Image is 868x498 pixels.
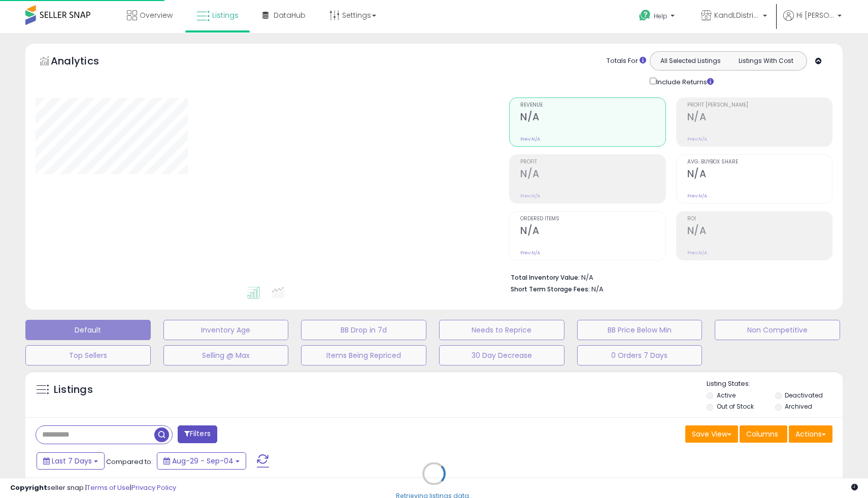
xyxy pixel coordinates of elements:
[687,168,832,182] h2: N/A
[687,250,707,256] small: Prev: N/A
[163,345,289,366] button: Selling @ Max
[10,483,47,492] strong: Copyright
[511,271,825,283] li: N/A
[439,345,564,366] button: 30 Day Decrease
[274,10,306,20] span: DataHub
[577,320,703,340] button: BB Price Below Min
[25,345,151,366] button: Top Sellers
[687,225,832,239] h2: N/A
[212,10,239,20] span: Listings
[520,193,540,199] small: Prev: N/A
[520,216,665,222] span: Ordered Items
[511,285,590,293] b: Short Term Storage Fees:
[631,2,685,33] a: Help
[520,159,665,165] span: Profit
[783,10,842,33] a: Hi [PERSON_NAME]
[687,159,832,165] span: Avg. Buybox Share
[520,103,665,108] span: Revenue
[591,284,604,294] span: N/A
[654,12,667,20] span: Help
[520,111,665,125] h2: N/A
[520,250,540,256] small: Prev: N/A
[10,483,176,493] div: seller snap | |
[728,54,804,68] button: Listings With Cost
[140,10,173,20] span: Overview
[25,320,151,340] button: Default
[642,76,726,87] div: Include Returns
[301,345,426,366] button: Items Being Repriced
[511,273,580,282] b: Total Inventory Value:
[301,320,426,340] button: BB Drop in 7d
[577,345,703,366] button: 0 Orders 7 Days
[163,320,289,340] button: Inventory Age
[520,225,665,239] h2: N/A
[687,136,707,142] small: Prev: N/A
[639,9,651,22] i: Get Help
[714,10,760,20] span: KandLDistribution LLC
[687,193,707,199] small: Prev: N/A
[520,168,665,182] h2: N/A
[715,320,840,340] button: Non Competitive
[687,111,832,125] h2: N/A
[653,54,728,68] button: All Selected Listings
[520,136,540,142] small: Prev: N/A
[687,103,832,108] span: Profit [PERSON_NAME]
[796,10,834,20] span: Hi [PERSON_NAME]
[687,216,832,222] span: ROI
[439,320,564,340] button: Needs to Reprice
[51,54,119,71] h5: Analytics
[607,56,646,66] div: Totals For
